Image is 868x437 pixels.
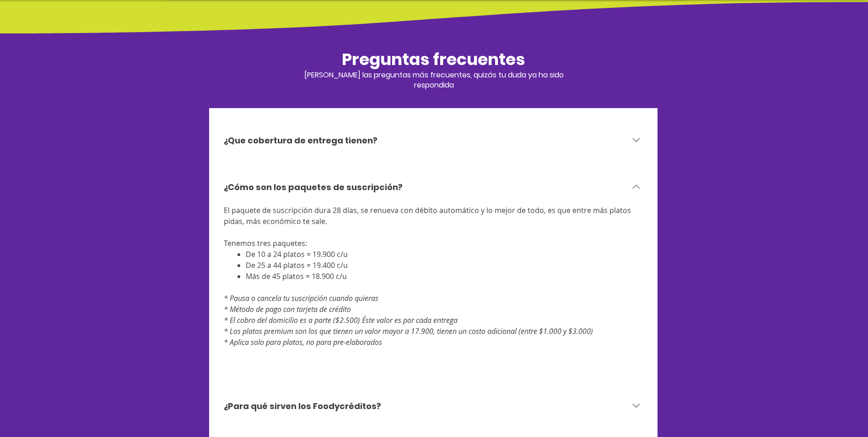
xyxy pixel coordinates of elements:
span: De 25 a 44 platos = 19.400 c/u [246,260,348,270]
span: De 10 a 24 platos = 19.900 c/u [246,249,348,259]
h3: ¿Que cobertura de entrega tienen? [224,135,377,146]
span: Más de 45 platos = 18.900 c/u [246,271,347,281]
span: * El cobro del domicilio es a parte ($2.500) Éste valor es por cada entrega [224,315,458,325]
iframe: Messagebird Livechat Widget [815,384,859,428]
h3: ¿Cómo son los paquetes de suscripción? [224,181,403,193]
span: * Pausa o cancela tu suscripción cuando quieras [224,293,378,303]
button: ¿Para qué sirven los Foodycréditos? [224,388,643,424]
h3: ¿Para qué sirven los Foodycréditos? [224,400,381,412]
button: ¿Cómo son los paquetes de suscripción? [224,169,643,205]
span: * Los platos premium son los que tienen un valor mayor a 17.900, tienen un costo adicional (entre... [224,326,593,336]
span: El paquete de suscripción dura 28 días, se renueva con débito automático y lo mejor de todo, es q... [224,205,633,226]
button: ¿Que cobertura de entrega tienen? [224,123,643,158]
span: Tenemos tres paquetes: [224,238,307,248]
div: ¿Cómo son los paquetes de suscripción? [224,205,643,377]
span: [PERSON_NAME] las preguntas más frecuentes, quizás tu duda ya ha sido respondida [304,70,564,90]
span: * Método de pago con tarjeta de crédito [224,304,351,314]
span: * Aplica solo para platos, no para pre-elaborados [224,337,382,347]
span: Preguntas frecuentes [342,48,525,71]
